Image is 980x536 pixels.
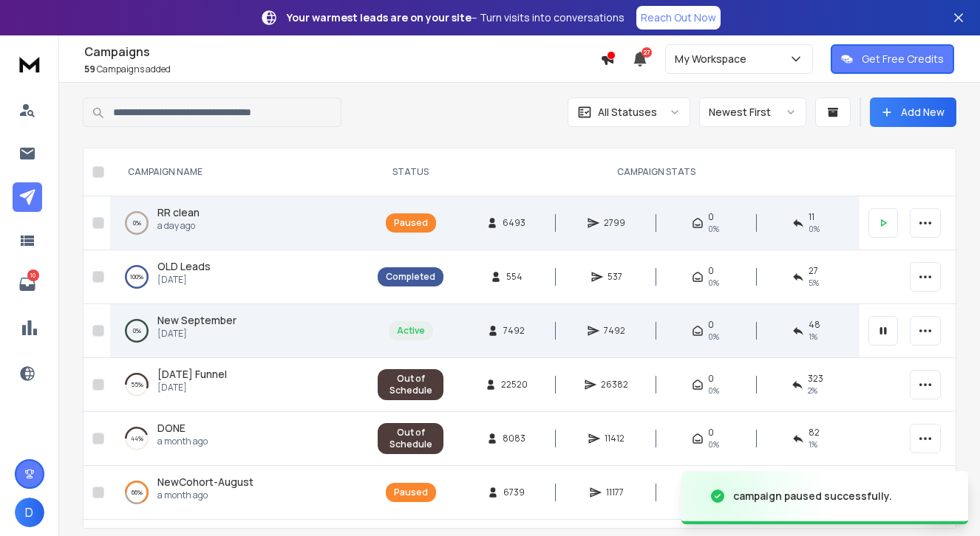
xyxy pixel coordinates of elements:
[110,412,369,466] td: 44%DONEa month ago
[386,271,435,283] div: Completed
[809,319,820,331] span: 48
[157,205,200,219] span: RR clean
[157,421,186,435] span: DONE
[870,97,956,127] button: Add New
[132,485,143,500] p: 66 %
[157,205,200,220] a: RR clean
[110,196,369,250] td: 0%RR cleana day ago
[157,382,227,394] p: [DATE]
[809,277,819,289] span: 5 %
[506,271,523,283] span: 554
[831,44,954,74] button: Get Free Credits
[110,466,369,520] td: 66%NewCohort-Augusta month ago
[708,319,714,331] span: 0
[386,427,435,450] div: Out of Schedule
[157,259,211,273] span: OLD Leads
[110,250,369,304] td: 100%OLD Leads[DATE]
[133,323,141,338] p: 0 %
[157,313,237,327] span: New September
[503,325,525,337] span: 7492
[452,148,860,196] th: CAMPAIGN STATS
[157,367,227,382] a: [DATE] Funnel
[157,421,186,436] a: DONE
[809,265,818,277] span: 27
[15,498,44,527] button: D
[157,259,211,274] a: OLD Leads
[708,265,714,277] span: 0
[642,47,652,58] span: 27
[708,211,714,223] span: 0
[708,385,719,396] span: 0%
[808,385,817,396] span: 2 %
[862,52,944,66] p: Get Free Credits
[605,433,625,444] span: 11412
[394,217,428,229] div: Paused
[604,325,625,337] span: 7492
[601,379,628,391] span: 26382
[503,217,525,229] span: 6493
[809,331,817,343] span: 1 %
[131,377,143,392] p: 55 %
[110,304,369,358] td: 0%New September[DATE]
[641,10,716,25] p: Reach Out Now
[503,433,525,444] span: 8083
[15,50,44,78] img: logo
[133,216,141,230] p: 0 %
[501,379,528,391] span: 22520
[606,487,624,498] span: 11177
[157,313,237,328] a: New September
[287,10,472,24] strong: Your warmest leads are on your site
[808,373,823,385] span: 323
[130,269,143,284] p: 100 %
[809,427,820,439] span: 82
[157,475,253,489] a: NewCohort-August
[708,427,714,439] span: 0
[110,358,369,412] td: 55%[DATE] Funnel[DATE]
[708,373,714,385] span: 0
[13,269,42,299] a: 10
[708,439,719,450] span: 0%
[84,63,600,75] p: Campaigns added
[598,105,657,120] p: All Statuses
[157,274,211,286] p: [DATE]
[131,431,143,446] p: 44 %
[157,489,253,501] p: a month ago
[708,277,719,289] span: 0%
[84,63,95,75] span: 59
[608,271,622,283] span: 537
[110,148,369,196] th: CAMPAIGN NAME
[809,223,820,235] span: 0 %
[675,52,752,66] p: My Workspace
[157,220,200,232] p: a day ago
[733,489,892,504] div: campaign paused successfully.
[699,97,806,127] button: Newest First
[27,269,39,281] p: 10
[157,475,253,489] span: NewCohort-August
[708,331,719,343] span: 0%
[809,439,817,450] span: 1 %
[809,211,814,223] span: 11
[386,373,435,396] div: Out of Schedule
[84,43,600,61] h1: Campaigns
[397,325,425,337] div: Active
[503,487,525,498] span: 6739
[394,487,428,498] div: Paused
[604,217,625,229] span: 2799
[369,148,452,196] th: STATUS
[157,436,208,447] p: a month ago
[708,223,719,235] span: 0%
[287,10,625,25] p: – Turn visits into conversations
[636,6,721,30] a: Reach Out Now
[157,328,237,340] p: [DATE]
